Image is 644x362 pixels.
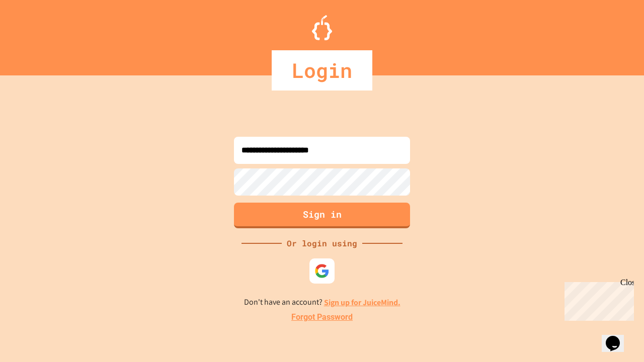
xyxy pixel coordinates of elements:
img: Logo.svg [312,15,332,40]
button: Sign in [234,203,410,228]
div: Or login using [282,237,362,249]
a: Forgot Password [291,311,353,323]
a: Sign up for JuiceMind. [324,297,400,308]
div: Login [272,50,372,90]
iframe: chat widget [602,322,634,352]
iframe: chat widget [560,278,634,321]
img: google-icon.svg [314,263,330,279]
div: Chat with us now!Close [4,4,69,64]
p: Don't have an account? [244,296,400,309]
